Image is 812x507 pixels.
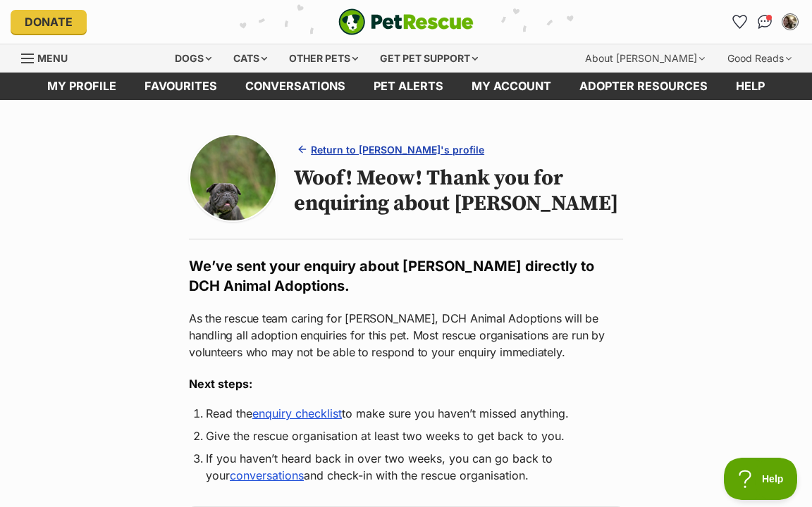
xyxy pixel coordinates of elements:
a: My profile [33,73,130,100]
span: Return to [PERSON_NAME]'s profile [311,142,484,157]
img: chat-41dd97257d64d25036548639549fe6c8038ab92f7586957e7f3b1b290dea8141.svg [758,15,773,29]
a: Help [722,73,779,100]
img: Vina Thompson profile pic [783,15,797,29]
div: Dogs [165,44,221,73]
a: Return to [PERSON_NAME]'s profile [294,139,490,160]
img: Photo of Cleo [190,135,276,220]
h2: We’ve sent your enquiry about [PERSON_NAME] directly to DCH Animal Adoptions. [189,256,623,296]
li: Give the rescue organisation at least two weeks to get back to you. [206,427,606,444]
li: If you haven’t heard back in over two weeks, you can go back to your and check-in with the rescue... [206,450,606,484]
a: Conversations [753,11,776,33]
div: Other pets [279,44,368,73]
a: Favourites [130,73,231,100]
a: conversations [231,73,359,100]
a: PetRescue [338,8,474,35]
div: Cats [223,44,277,73]
a: Donate [11,10,87,34]
li: Read the to make sure you haven’t missed anything. [206,405,606,422]
div: About [PERSON_NAME] [575,44,715,73]
h1: Woof! Meow! Thank you for enquiring about [PERSON_NAME] [294,165,623,216]
a: Adopter resources [565,73,722,100]
a: Pet alerts [359,73,457,100]
p: As the rescue team caring for [PERSON_NAME], DCH Animal Adoptions will be handling all adoption e... [189,310,623,361]
img: logo-e224e6f780fb5917bec1dbf3a21bbac754714ae5b6737aabdf751b685950b380.svg [338,8,474,35]
div: Get pet support [370,44,488,73]
h3: Next steps: [189,375,623,392]
div: Good Reads [718,44,801,73]
a: conversations [230,468,304,482]
button: My account [779,11,801,33]
a: My account [457,73,565,100]
a: Menu [21,44,78,70]
a: Favourites [728,11,751,33]
span: Menu [37,52,68,64]
a: enquiry checklist [252,406,342,420]
iframe: Help Scout Beacon - Open [724,458,798,500]
ul: Account quick links [728,11,801,33]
